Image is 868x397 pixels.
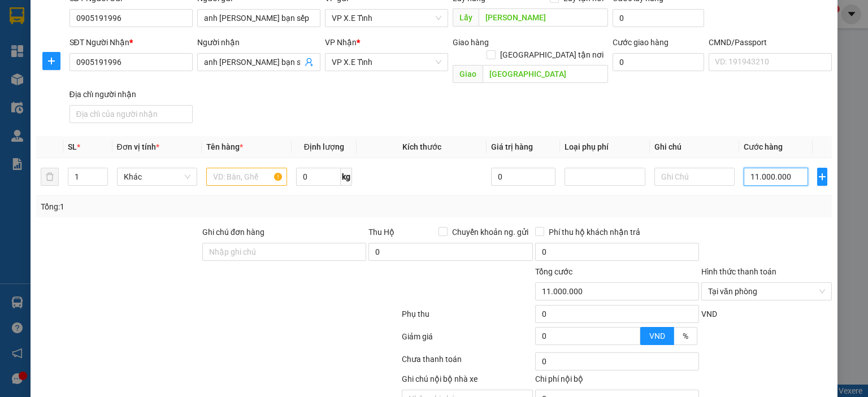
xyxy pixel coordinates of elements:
[304,142,344,151] span: Định lượng
[124,168,191,185] span: Khác
[206,168,287,186] input: VD: Bàn, Ghế
[341,168,352,186] span: kg
[479,8,608,27] input: Dọc đường
[70,88,193,101] div: Địa chỉ người nhận
[68,142,77,151] span: SL
[544,226,645,238] span: Phí thu hộ khách nhận trả
[448,226,533,238] span: Chuyển khoản ng. gửi
[613,53,704,71] input: Cước giao hàng
[202,228,264,237] label: Ghi chú đơn hàng
[744,142,783,151] span: Cước hàng
[709,36,832,49] div: CMND/Passport
[817,168,827,186] button: plus
[41,200,336,213] div: Tổng: 1
[701,309,717,319] span: VND
[613,38,669,47] label: Cước giao hàng
[453,8,479,27] span: Lấy
[483,65,608,83] input: Dọc đường
[206,142,243,151] span: Tên hàng
[41,168,59,186] button: delete
[535,373,699,390] div: Chi phí nội bộ
[332,54,441,71] span: VP X.E Tỉnh
[453,38,489,47] span: Giao hàng
[491,168,555,186] input: 0
[496,49,608,61] span: [GEOGRAPHIC_DATA] tận nơi
[42,52,60,70] button: plus
[402,373,532,390] div: Ghi chú nội bộ nhà xe
[43,56,60,66] span: plus
[535,267,572,276] span: Tổng cước
[613,9,704,27] input: Cước lấy hàng
[701,267,776,276] label: Hình thức thanh toán
[708,283,825,300] span: Tại văn phòng
[654,168,735,186] input: Ghi Chú
[401,330,533,350] div: Giảm giá
[325,38,357,47] span: VP Nhận
[649,331,665,341] span: VND
[402,142,441,151] span: Kích thước
[560,136,650,158] th: Loại phụ phí
[683,331,688,341] span: %
[401,308,533,328] div: Phụ thu
[70,36,193,49] div: SĐT Người Nhận
[332,10,441,27] span: VP X.E Tỉnh
[117,142,159,151] span: Đơn vị tính
[453,65,483,83] span: Giao
[70,105,193,123] input: Địa chỉ của người nhận
[197,36,320,49] div: Người nhận
[202,243,366,261] input: Ghi chú đơn hàng
[650,136,740,158] th: Ghi chú
[305,58,314,67] span: user-add
[491,142,533,151] span: Giá trị hàng
[401,353,533,373] div: Chưa thanh toán
[368,228,394,237] span: Thu Hộ
[818,172,827,181] span: plus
